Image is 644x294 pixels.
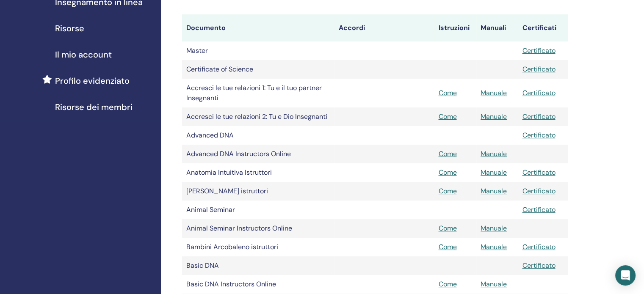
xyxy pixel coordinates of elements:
a: Manuale [481,112,507,121]
a: Certificato [522,46,555,55]
a: Come [438,112,456,121]
span: Risorse dei membri [55,101,133,113]
span: Risorse [55,22,84,35]
a: Manuale [481,168,507,177]
td: Animal Seminar Instructors Online [182,219,334,238]
td: Bambini Arcobaleno istruttori [182,238,334,256]
a: Manuale [481,224,507,233]
a: Certificato [522,187,555,195]
a: Certificato [522,168,555,177]
td: Accresci le tue relazioni 2: Tu e Dio Insegnanti [182,107,334,126]
a: Manuale [481,149,507,158]
td: Accresci le tue relazioni 1: Tu e il tuo partner Insegnanti [182,79,334,107]
td: Advanced DNA Instructors Online [182,145,334,163]
td: Basic DNA [182,256,334,275]
a: Certificato [522,131,555,140]
th: Documento [182,14,334,41]
a: Come [438,224,456,233]
a: Come [438,187,456,195]
div: Open Intercom Messenger [615,265,636,286]
a: Manuale [481,242,507,251]
a: Manuale [481,88,507,97]
a: Certificato [522,65,555,74]
span: Profilo evidenziato [55,74,130,87]
a: Come [438,168,456,177]
a: Certificato [522,261,555,270]
td: Master [182,41,334,60]
th: Manuali [476,14,518,41]
th: Istruzioni [434,14,476,41]
a: Come [438,88,456,97]
a: Certificato [522,88,555,97]
a: Come [438,280,456,289]
a: Certificato [522,112,555,121]
td: [PERSON_NAME] istruttori [182,182,334,201]
a: Manuale [481,187,507,195]
a: Manuale [481,280,507,289]
td: Anatomia Intuitiva Istruttori [182,163,334,182]
td: Certificate of Science [182,60,334,79]
th: Certificati [518,14,568,41]
a: Come [438,149,456,158]
td: Basic DNA Instructors Online [182,275,334,294]
a: Come [438,242,456,251]
a: Certificato [522,242,555,251]
span: Il mio account [55,48,112,61]
th: Accordi [334,14,434,41]
td: Animal Seminar [182,201,334,219]
a: Certificato [522,205,555,214]
td: Advanced DNA [182,126,334,145]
